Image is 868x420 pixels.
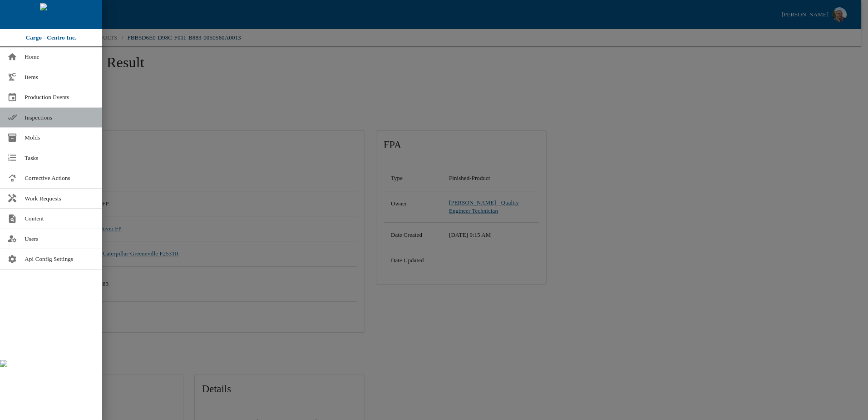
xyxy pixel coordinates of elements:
[25,113,95,122] span: Inspections
[25,255,95,264] span: Api Config Settings
[25,174,95,183] span: Corrective Actions
[25,194,95,203] span: Work Requests
[40,3,63,26] img: cargo logo
[25,93,95,102] span: Production Events
[25,154,95,163] span: Tasks
[25,52,95,61] span: Home
[25,235,95,244] span: Users
[25,73,95,82] span: Items
[25,214,95,223] span: Content
[25,133,95,142] span: Molds
[26,33,77,42] p: Cargo - Centro Inc.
